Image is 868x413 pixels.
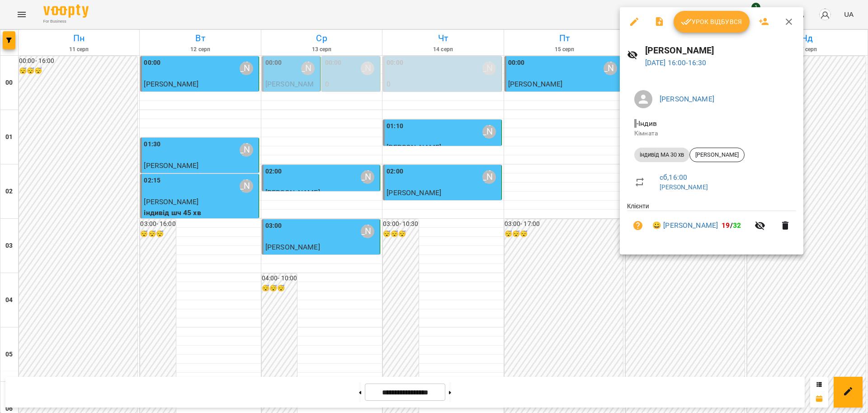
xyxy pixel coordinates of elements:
[690,151,744,159] span: [PERSON_NAME]
[652,220,718,231] a: 😀 [PERSON_NAME]
[660,173,687,182] a: сб , 16:00
[634,119,659,128] span: - Індив
[733,221,741,230] span: 32
[627,202,796,244] ul: Клієнти
[689,148,745,162] div: [PERSON_NAME]
[722,221,730,230] span: 19
[645,43,796,58] h6: [PERSON_NAME]
[634,151,689,159] span: індивід МА 30 хв
[645,58,707,67] a: [DATE] 16:00-16:30
[634,129,789,138] p: Кімната
[660,183,708,191] a: [PERSON_NAME]
[627,215,649,236] button: Візит ще не сплачено. Додати оплату?
[681,16,742,27] span: Урок відбувся
[674,11,750,33] button: Урок відбувся
[660,95,714,103] a: [PERSON_NAME]
[722,221,741,230] b: /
